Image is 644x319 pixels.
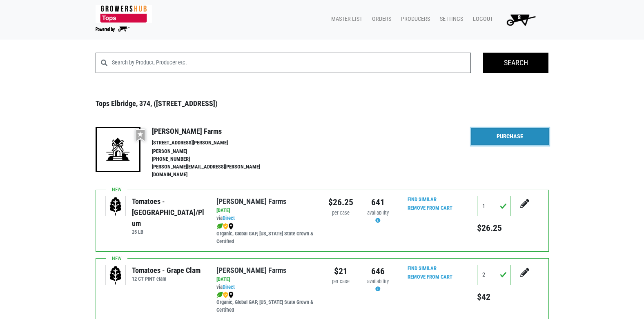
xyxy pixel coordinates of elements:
[365,196,390,209] div: 641
[223,292,228,298] img: safety-e55c860ca8c00a9c171001a62a92dabd.png
[152,155,278,163] li: [PHONE_NUMBER]
[223,215,235,221] a: Direct
[96,127,140,172] img: 19-7441ae2ccb79c876ff41c34f3bd0da69.png
[132,276,201,282] h6: 12 CT PINT clam
[365,11,394,27] a: Orders
[132,265,201,276] div: Tomatoes - Grape Clam
[466,11,496,27] a: Logout
[216,207,316,215] div: [DATE]
[216,291,316,314] div: Organic, Global GAP, [US_STATE] State Grown & Certified
[408,196,437,202] a: Find Similar
[328,265,353,278] div: $21
[216,197,286,206] a: [PERSON_NAME] Farms
[112,53,471,73] input: Search by Product, Producer etc.
[328,196,353,209] div: $26.25
[152,163,278,179] li: [PERSON_NAME][EMAIL_ADDRESS][PERSON_NAME][DOMAIN_NAME]
[477,292,510,302] h5: $42
[408,265,437,271] a: Find Similar
[223,223,228,230] img: safety-e55c860ca8c00a9c171001a62a92dabd.png
[96,5,152,23] img: 279edf242af8f9d49a69d9d2afa010fb.png
[394,11,433,27] a: Producers
[152,148,278,155] li: [PERSON_NAME]
[503,11,539,28] img: Cart
[367,278,389,284] span: availability
[152,127,278,136] h4: [PERSON_NAME] Farms
[216,223,223,230] img: leaf-e5c59151409436ccce96b2ca1b28e03c.png
[325,11,365,27] a: Master List
[96,99,549,108] h3: Tops Elbridge, 374, ([STREET_ADDRESS])
[216,284,316,291] div: via
[518,14,521,21] span: 8
[477,223,510,233] h5: $26.25
[216,292,223,298] img: leaf-e5c59151409436ccce96b2ca1b28e03c.png
[152,139,278,147] li: [STREET_ADDRESS][PERSON_NAME]
[228,223,234,230] img: map_marker-0e94453035b3232a4d21701695807de9.png
[328,278,353,286] div: per case
[105,196,126,217] img: placeholder-variety-43d6402dacf2d531de610a020419775a.svg
[367,210,389,216] span: availability
[216,215,316,222] div: via
[496,11,542,28] a: 8
[96,27,129,32] img: Powered by Big Wheelbarrow
[132,196,204,229] div: Tomatoes - [GEOGRAPHIC_DATA]/Plum
[403,204,457,213] input: Remove From Cart
[105,265,126,286] img: placeholder-variety-43d6402dacf2d531de610a020419775a.svg
[132,229,204,235] h6: 25 LB
[228,292,234,298] img: map_marker-0e94453035b3232a4d21701695807de9.png
[477,265,510,285] input: Qty
[477,196,510,216] input: Qty
[471,128,549,145] a: Purchase
[328,209,353,217] div: per case
[216,222,316,246] div: Organic, Global GAP, [US_STATE] State Grown & Certified
[365,265,390,278] div: 646
[216,266,286,275] a: [PERSON_NAME] Farms
[223,284,235,290] a: Direct
[483,53,548,73] input: Search
[433,11,466,27] a: Settings
[403,272,457,282] input: Remove From Cart
[216,276,316,284] div: [DATE]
